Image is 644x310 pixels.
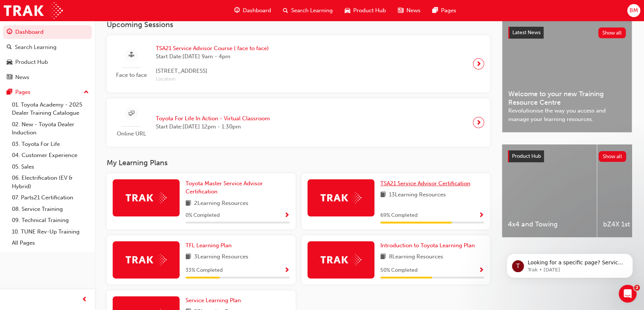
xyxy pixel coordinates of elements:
span: TSA21 Service Advisor Course ( face to face) [156,44,269,53]
a: pages-iconPages [426,3,462,18]
button: DashboardSearch LearningProduct HubNews [3,24,92,85]
span: Face to face [113,71,150,79]
a: 01. Toyota Academy - 2025 Dealer Training Catalogue [9,99,92,119]
h3: My Learning Plans [107,159,490,167]
a: car-iconProduct Hub [339,3,392,18]
a: 4x4 and Towing [502,144,597,237]
span: 13 Learning Resources [389,190,446,200]
a: search-iconSearch Learning [277,3,339,18]
button: Pages [3,85,92,99]
span: Search Learning [291,6,333,15]
span: Service Learning Plan [186,297,241,304]
span: sessionType_ONLINE_URL-icon [129,109,134,118]
span: Start Date: [DATE] 12pm - 1:30pm [156,123,270,131]
a: Introduction to Toyota Learning Plan [380,241,478,250]
img: Trak [126,254,167,265]
span: next-icon [476,59,482,69]
button: Show all [598,27,626,38]
span: prev-icon [82,295,87,304]
span: 4x4 and Towing [508,220,591,229]
span: search-icon [283,6,288,15]
a: Latest NewsShow all [508,27,626,39]
img: Trak [321,254,361,265]
span: up-icon [84,88,89,97]
a: Service Learning Plan [186,296,244,305]
button: Show Progress [479,266,484,275]
a: 04. Customer Experience [9,150,92,161]
span: news-icon [7,74,12,81]
span: Show Progress [479,212,484,219]
div: Search Learning [15,43,57,52]
span: book-icon [380,252,386,262]
a: news-iconNews [392,3,426,18]
div: Product Hub [15,58,48,66]
a: Dashboard [3,25,92,39]
span: Pages [441,6,456,15]
span: 2 [634,285,640,291]
a: News [3,71,92,84]
span: 2 Learning Resources [194,199,248,208]
span: Show Progress [284,267,290,274]
span: Show Progress [284,212,290,219]
span: 3 Learning Resources [194,252,248,262]
span: next-icon [476,117,482,128]
img: Trak [321,192,361,203]
a: TSA21 Service Advisor Certification [380,179,473,188]
a: Online URLToyota For Life In Action - Virtual ClassroomStart Date:[DATE] 12pm - 1:30pm [113,104,484,141]
span: BM [629,6,638,15]
span: Revolutionise the way you access and manage your learning resources. [508,107,626,123]
a: Latest NewsShow allWelcome to your new Training Resource CentreRevolutionise the way you access a... [502,20,632,133]
span: Welcome to your new Training Resource Centre [508,90,626,107]
span: book-icon [186,199,191,208]
a: TFL Learning Plan [186,241,235,250]
span: pages-icon [432,6,438,15]
span: news-icon [398,6,403,15]
button: Show Progress [284,266,290,275]
span: pages-icon [7,89,12,96]
a: Face to faceTSA21 Service Advisor Course ( face to face)Start Date:[DATE] 9am - 4pm[STREET_ADDRES... [113,41,484,87]
span: car-icon [7,59,12,66]
span: guage-icon [234,6,240,15]
span: 50 % Completed [380,266,418,275]
button: BM [627,4,640,17]
span: TFL Learning Plan [186,242,232,249]
span: Online URL [113,130,150,138]
span: Introduction to Toyota Learning Plan [380,242,475,249]
div: News [15,73,29,82]
button: Show Progress [284,211,290,220]
span: 33 % Completed [186,266,223,275]
span: Location [156,75,269,84]
span: Product Hub [512,153,541,159]
span: Product Hub [353,6,386,15]
span: 8 Learning Resources [389,252,443,262]
a: Product Hub [3,55,92,69]
span: book-icon [380,190,386,200]
div: Pages [15,88,30,97]
span: 0 % Completed [186,211,220,220]
a: Toyota Master Service Advisor Certification [186,179,290,196]
img: Trak [4,2,63,19]
span: car-icon [345,6,350,15]
a: All Pages [9,237,92,249]
button: Show Progress [479,211,484,220]
a: 08. Service Training [9,203,92,215]
span: search-icon [7,44,12,51]
a: 10. TUNE Rev-Up Training [9,226,92,238]
a: 05. Sales [9,161,92,173]
a: guage-iconDashboard [228,3,277,18]
a: Product HubShow all [508,150,626,162]
a: 09. Technical Training [9,215,92,226]
iframe: Intercom notifications message [495,238,644,290]
a: 06. Electrification (EV & Hybrid) [9,172,92,192]
button: Show all [599,151,627,162]
a: 07. Parts21 Certification [9,192,92,203]
span: sessionType_FACE_TO_FACE-icon [129,50,134,60]
span: Toyota For Life In Action - Virtual Classroom [156,114,270,123]
a: 02. New - Toyota Dealer Induction [9,119,92,138]
a: 03. Toyota For Life [9,138,92,150]
span: TSA21 Service Advisor Certification [380,180,470,187]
